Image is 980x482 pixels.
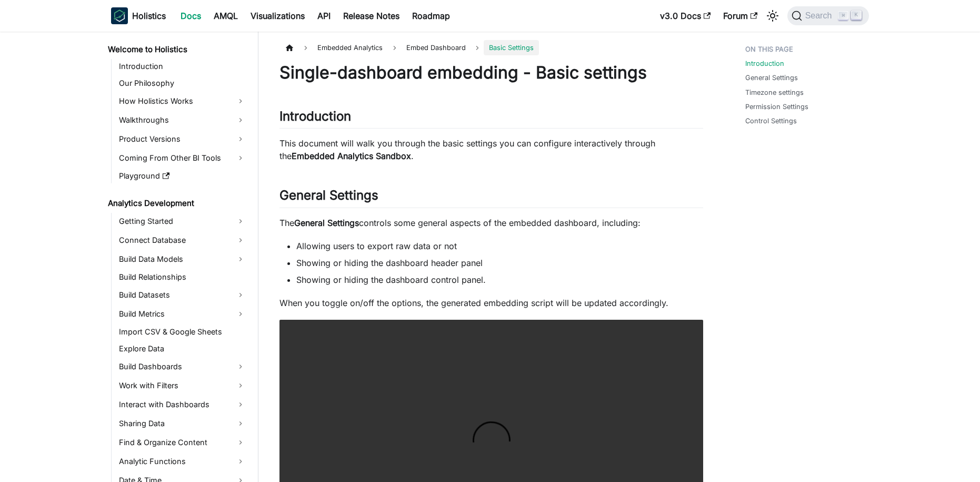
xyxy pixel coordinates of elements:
a: How Holistics Works [116,93,249,110]
span: Search [802,11,838,21]
a: Embed Dashboard [401,40,471,55]
a: Roadmap [406,7,456,24]
h1: Single-dashboard embedding - Basic settings [279,62,703,83]
kbd: K [851,11,862,20]
button: Search (Command+K) [787,6,869,25]
a: Introduction [745,58,784,68]
a: AMQL [207,7,244,24]
a: Product Versions [116,131,249,147]
a: Release Notes [337,7,406,24]
a: General Settings [745,73,798,83]
a: Visualizations [244,7,311,24]
a: Build Datasets [116,287,249,303]
strong: General Settings [294,218,359,228]
a: Sharing Data [116,415,249,432]
strong: Embedded Analytics Sandbox [292,151,411,161]
span: Basic Settings [484,40,539,55]
button: Switch between dark and light mode (currently light mode) [764,7,781,24]
a: HolisticsHolistics [111,7,166,24]
span: Embedded Analytics [312,40,388,55]
a: Permission Settings [745,102,808,112]
li: Showing or hiding the dashboard control panel. [296,273,703,286]
a: Forum [717,7,764,24]
p: The controls some general aspects of the embedded dashboard, including: [279,217,703,229]
a: Explore Data [116,341,249,356]
a: Build Dashboards [116,358,249,375]
a: Import CSV & Google Sheets [116,324,249,339]
a: Welcome to Holistics [105,42,249,57]
p: This document will walk you through the basic settings you can configure interactively through the . [279,137,703,162]
h2: General Settings [279,188,703,208]
a: Home page [279,40,299,55]
a: Introduction [116,59,249,74]
nav: Docs sidebar [101,32,258,482]
p: When you toggle on/off the options, the generated embedding script will be updated accordingly. [279,297,703,309]
a: Playground [116,169,249,183]
a: Find & Organize Content [116,434,249,451]
a: v3.0 Docs [654,7,717,24]
li: Showing or hiding the dashboard header panel [296,257,703,269]
li: Allowing users to export raw data or not [296,240,703,252]
a: Coming From Other BI Tools [116,150,249,166]
a: Analytic Functions [116,453,249,470]
span: Embed Dashboard [406,44,466,52]
a: Getting Started [116,213,249,230]
a: Interact with Dashboards [116,396,249,413]
a: API [311,7,337,24]
a: Our Philosophy [116,76,249,91]
a: Timezone settings [745,87,804,97]
a: Build Data Models [116,251,249,268]
a: Work with Filters [116,377,249,394]
a: Build Metrics [116,306,249,322]
a: Analytics Development [105,196,249,211]
h2: Introduction [279,109,703,129]
a: Build Relationships [116,270,249,284]
a: Docs [174,7,207,24]
a: Connect Database [116,232,249,249]
kbd: ⌘ [838,11,848,21]
a: Control Settings [745,116,797,126]
img: Holistics [111,7,128,24]
b: Holistics [132,9,166,22]
nav: Breadcrumbs [279,40,703,55]
a: Walkthroughs [116,112,249,129]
